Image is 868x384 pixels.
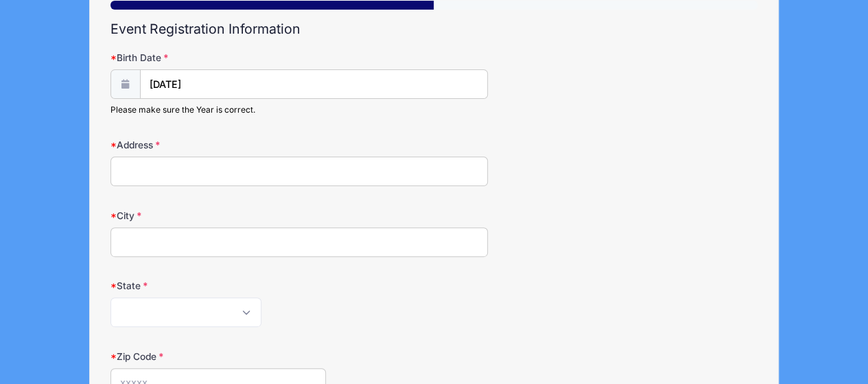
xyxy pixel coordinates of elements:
label: Birth Date [110,51,327,65]
input: mm/dd/yyyy [140,69,488,99]
label: City [110,209,327,223]
div: Please make sure the Year is correct. [110,104,488,116]
h2: Event Registration Information [110,21,758,37]
label: Zip Code [110,350,327,363]
label: State [110,279,327,293]
label: Address [110,138,327,152]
